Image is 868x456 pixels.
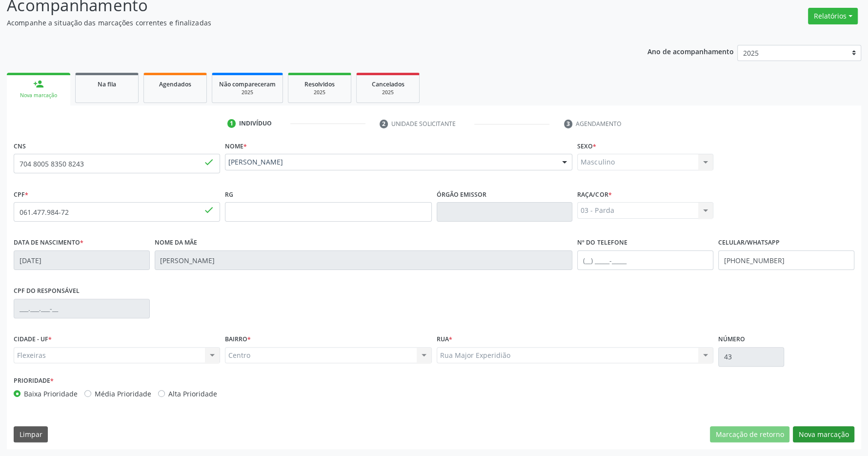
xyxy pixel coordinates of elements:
div: 2025 [363,89,412,96]
input: __/__/____ [14,250,150,270]
input: ___.___.___-__ [14,299,150,318]
div: Nova marcação [14,92,63,99]
span: done [203,205,214,215]
label: Rua [437,332,452,347]
label: BAIRRO [225,332,251,347]
label: Alta Prioridade [168,389,217,399]
label: Nome da mãe [155,235,197,250]
label: Órgão emissor [437,187,486,202]
label: CNS [14,139,26,154]
label: CPF do responsável [14,284,80,299]
div: 2025 [219,89,276,96]
div: 1 [227,119,236,128]
label: Baixa Prioridade [24,389,78,399]
span: Agendados [159,80,191,88]
label: Data de nascimento [14,235,83,250]
span: Cancelados [372,80,404,88]
p: Acompanhe a situação das marcações correntes e finalizadas [7,18,605,28]
label: Sexo [577,139,596,154]
span: Não compareceram [219,80,276,88]
span: done [203,157,214,167]
button: Relatórios [808,8,858,24]
label: Prioridade [14,373,54,389]
button: Nova marcação [793,426,854,443]
span: [PERSON_NAME] [228,157,552,167]
div: 2025 [295,89,344,96]
p: Ano de acompanhamento [647,45,734,57]
label: Média Prioridade [95,389,151,399]
input: (__) _____-_____ [718,250,854,270]
input: (__) _____-_____ [577,250,713,270]
label: CPF [14,187,28,202]
label: Nome [225,139,247,154]
button: Marcação de retorno [710,426,789,443]
label: CIDADE - UF [14,332,52,347]
span: Resolvidos [304,80,335,88]
label: RG [225,187,233,202]
label: Celular/WhatsApp [718,235,780,250]
label: Raça/cor [577,187,611,202]
div: person_add [33,79,44,89]
label: Número [718,332,745,347]
div: Indivíduo [239,119,272,128]
span: Na fila [98,80,116,88]
label: Nº do Telefone [577,235,627,250]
